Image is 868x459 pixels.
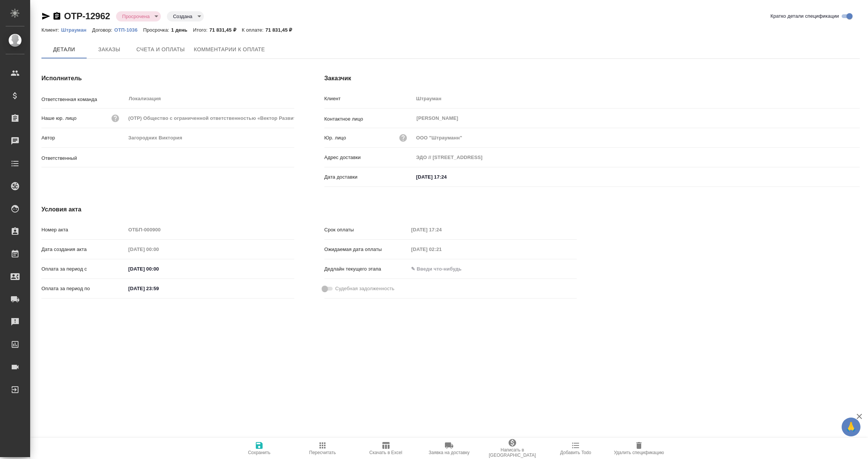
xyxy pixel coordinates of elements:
p: Клиент [324,95,414,103]
a: OTP-12962 [64,11,110,21]
button: Создана [171,13,194,20]
p: Ответственная команда [41,96,126,103]
input: Пустое поле [414,152,860,163]
p: Контактное лицо [324,115,414,123]
input: Пустое поле [414,93,860,104]
p: Ожидаемая дата оплаты [324,246,409,253]
p: Ответственный [41,155,126,162]
input: Пустое поле [126,132,294,143]
p: Адрес доставки [324,154,414,161]
div: Просрочена [167,11,203,21]
input: Пустое поле [126,244,192,255]
p: Просрочка: [143,27,171,33]
p: Юр. лицо [324,134,346,142]
h4: Условия акта [41,205,577,214]
input: ✎ Введи что-нибудь [408,263,474,274]
input: Пустое поле [126,224,294,235]
p: Наше юр. лицо [41,115,76,122]
a: Штрауман [61,26,92,33]
span: Судебная задолженность [335,285,394,292]
button: Скопировать ссылку [52,12,61,21]
p: Итого: [193,27,209,33]
p: Дедлайн текущего этапа [324,265,409,273]
input: Пустое поле [408,244,474,255]
p: Автор [41,134,126,142]
p: Срок оплаты [324,226,409,234]
p: К оплате: [242,27,266,33]
button: Open [290,157,292,158]
p: ОТП-1036 [114,27,143,33]
input: ✎ Введи что-нибудь [414,171,480,182]
button: Скопировать ссылку для ЯМессенджера [41,12,50,21]
input: Пустое поле [414,132,860,143]
p: 1 день [171,27,193,33]
p: Договор: [92,27,115,33]
p: Дата создания акта [41,246,126,253]
h4: Исполнитель [41,74,294,83]
h4: Заказчик [324,74,860,83]
p: 71 831,45 ₽ [265,27,298,33]
button: Просрочена [120,13,152,20]
span: Кратко детали спецификации [770,12,839,20]
p: Оплата за период по [41,285,126,292]
input: Пустое поле [408,224,474,235]
span: Счета и оплаты [136,45,185,54]
input: ✎ Введи что-нибудь [126,263,192,274]
span: Заказы [91,45,127,54]
div: Просрочена [116,11,161,21]
input: Пустое поле [126,113,294,124]
button: 🙏 [842,418,860,436]
a: ОТП-1036 [114,26,143,33]
p: Клиент: [41,27,61,33]
span: Комментарии к оплате [194,45,265,54]
p: Дата доставки [324,173,414,181]
input: ✎ Введи что-нибудь [126,283,192,294]
p: Штрауман [61,27,92,33]
p: Номер акта [41,226,126,234]
p: 71 831,45 ₽ [209,27,242,33]
span: 🙏 [845,419,857,435]
p: Оплата за период с [41,265,126,273]
span: Детали [46,45,82,54]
